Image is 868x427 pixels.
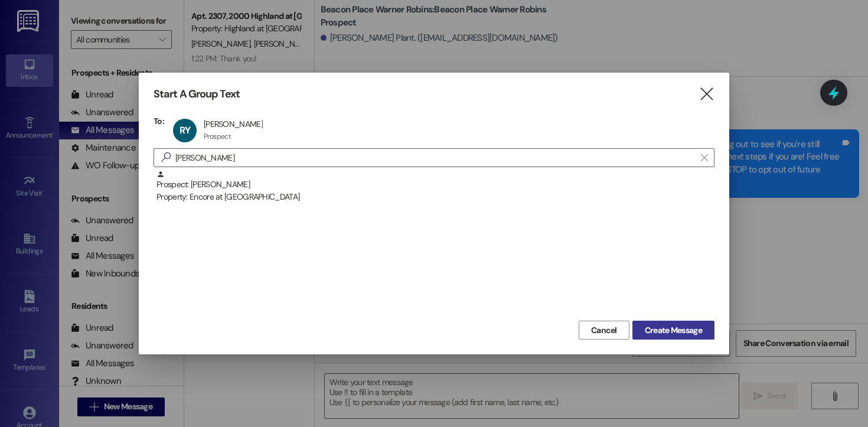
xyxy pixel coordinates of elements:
[154,170,714,200] div: Prospect: [PERSON_NAME]Property: Encore at [GEOGRAPHIC_DATA]
[645,324,702,337] span: Create Message
[154,116,164,126] h3: To:
[699,88,714,100] i: 
[156,151,175,164] i: 
[701,153,707,162] i: 
[204,119,263,129] div: [PERSON_NAME]
[579,321,629,340] button: Cancel
[204,132,231,141] div: Prospect
[632,321,714,340] button: Create Message
[591,324,617,337] span: Cancel
[180,124,190,136] span: RY
[695,149,714,167] button: Clear text
[154,87,240,101] h3: Start A Group Text
[156,191,714,203] div: Property: Encore at [GEOGRAPHIC_DATA]
[175,149,695,166] input: Search for any contact or apartment
[156,170,714,204] div: Prospect: [PERSON_NAME]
